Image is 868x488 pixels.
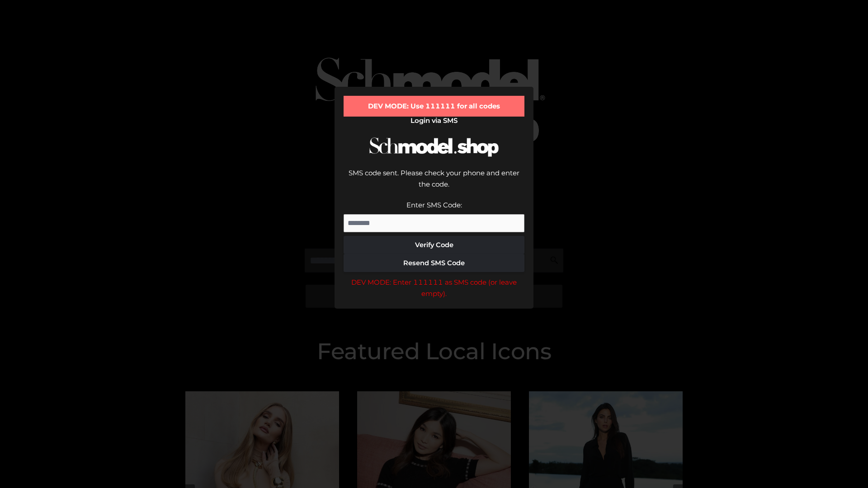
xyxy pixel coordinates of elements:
[406,201,462,209] label: Enter SMS Code:
[344,167,524,199] div: SMS code sent. Please check your phone and enter the code.
[344,96,524,117] div: DEV MODE: Use 111111 for all codes
[344,117,524,125] h2: Login via SMS
[344,277,524,300] div: DEV MODE: Enter 111111 as SMS code (or leave empty).
[344,254,524,272] button: Resend SMS Code
[366,129,502,165] img: Schmodel Logo
[344,236,524,254] button: Verify Code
